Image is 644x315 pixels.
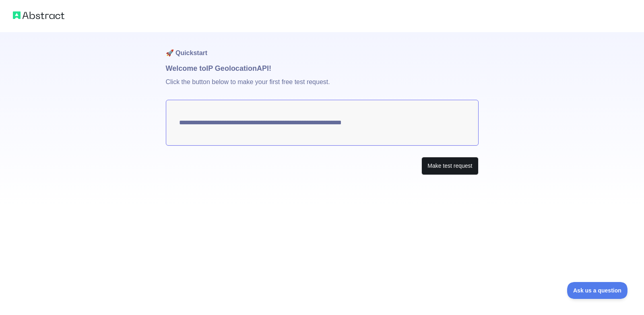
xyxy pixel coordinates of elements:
img: Abstract logo [13,10,64,21]
button: Make test request [421,157,478,175]
iframe: Toggle Customer Support [567,282,628,299]
h1: 🚀 Quickstart [166,32,479,63]
h1: Welcome to IP Geolocation API! [166,63,479,74]
p: Click the button below to make your first free test request. [166,74,479,100]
